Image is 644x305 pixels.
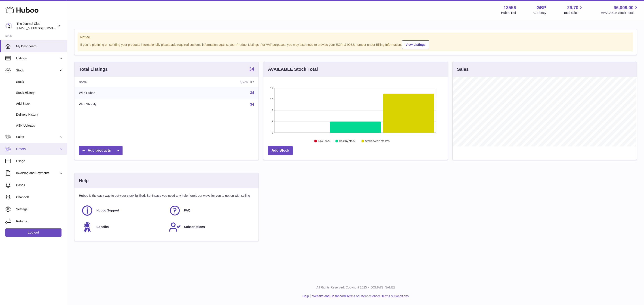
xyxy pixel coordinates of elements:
h3: AVAILABLE Stock Total [268,66,318,72]
div: Huboo Ref [501,11,516,15]
a: Website and Dashboard Terms of Use [312,294,365,298]
a: FAQ [169,205,252,217]
a: View Listings [402,40,429,49]
span: Total sales [563,11,583,15]
div: Currency [534,11,546,15]
span: FAQ [184,208,191,213]
span: Sales [16,135,59,139]
strong: 34 [249,67,254,71]
span: My Dashboard [16,44,64,48]
text: 0 [272,131,273,134]
span: Listings [16,56,59,61]
span: Cases [16,183,64,187]
a: Help [303,294,309,298]
span: Settings [16,207,64,211]
span: Stock History [16,91,64,95]
span: Subscriptions [184,225,205,229]
a: Add products [79,146,123,155]
span: Stock [16,68,59,73]
p: Huboo is the easy way to get your stock fulfilled. But incase you need any help here's our ways f... [79,194,254,198]
span: Channels [16,195,64,199]
div: The Journal Club [17,22,57,30]
span: Stock [16,80,64,84]
img: internalAdmin-13556@internal.huboo.com [5,23,12,29]
text: Stock over 2 months [365,140,390,143]
li: and [311,294,409,298]
text: Healthy stock [339,140,356,143]
h3: Total Listings [79,66,108,72]
span: Orders [16,147,59,151]
text: 4 [272,120,273,123]
span: 96,009.00 [614,5,633,11]
a: Benefits [81,221,164,233]
text: 16 [270,87,273,89]
span: Benefits [96,225,109,229]
h3: Help [79,178,89,184]
span: Usage [16,159,64,163]
th: Quantity [174,77,258,87]
h3: Sales [457,66,469,72]
td: With Shopify [74,99,174,110]
a: 34 [250,102,254,106]
text: 8 [272,109,273,112]
span: ASN Uploads [16,123,64,128]
a: 29.70 Total sales [563,5,583,15]
div: If you're planning on sending your products internationally please add required customs informati... [80,40,631,49]
strong: 13556 [504,5,516,11]
th: Name [74,77,174,87]
span: Huboo Support [96,208,119,213]
a: 96,009.00 AVAILABLE Stock Total [601,5,639,15]
span: Delivery History [16,113,64,117]
strong: Notice [80,35,631,39]
strong: GBP [536,5,546,11]
span: [EMAIL_ADDRESS][DOMAIN_NAME] [17,26,66,30]
a: Subscriptions [169,221,252,233]
span: Add Stock [16,102,64,106]
span: 29.70 [567,5,578,11]
a: Service Terms & Conditions [370,294,409,298]
a: 34 [249,67,254,72]
a: Add Stock [268,146,293,155]
a: 34 [250,91,254,95]
span: AVAILABLE Stock Total [601,11,639,15]
a: Log out [5,228,61,236]
text: Low Stock [318,140,330,143]
text: 12 [270,98,273,100]
span: Returns [16,219,64,224]
p: All Rights Reserved. Copyright 2025 - [DOMAIN_NAME] [71,285,640,290]
span: Invoicing and Payments [16,171,59,175]
td: With Huboo [74,87,174,99]
a: Huboo Support [81,205,164,217]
